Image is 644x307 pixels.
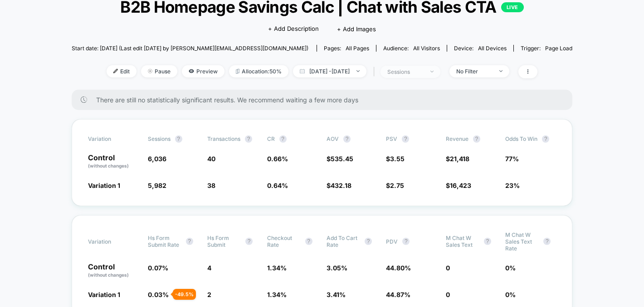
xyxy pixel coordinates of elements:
span: 1.34 % [267,291,287,298]
span: 432.18 [331,182,351,189]
span: 0.03 % [148,291,169,298]
span: 38 [207,182,215,189]
div: sessions [387,68,424,75]
img: end [499,70,503,72]
span: PDV [386,238,398,245]
span: Variation 1 [88,182,120,189]
span: $ [386,155,405,163]
button: ? [473,135,480,143]
span: M Chat W Sales Text [446,235,479,248]
span: 77% [505,155,519,163]
img: rebalance [236,69,239,74]
button: ? [484,238,491,245]
span: 3.41 % [327,291,346,298]
span: 5,982 [148,182,166,189]
span: Hs Form Submit Rate [148,235,181,248]
div: Audience: [383,45,440,52]
span: 23% [505,182,520,189]
span: | [371,65,381,78]
span: Variation 1 [88,291,120,298]
img: calendar [300,69,305,73]
span: Device: [447,45,513,52]
span: $ [446,155,469,163]
span: 44.80 % [386,264,411,272]
span: PSV [386,135,397,142]
p: Control [88,263,138,278]
img: end [430,71,434,72]
button: ? [402,135,409,143]
div: Pages: [324,45,369,52]
span: Transactions [207,135,240,142]
span: 16,423 [450,182,471,189]
span: + Add Images [337,25,376,33]
span: 3.05 % [327,264,347,272]
button: ? [305,238,312,245]
span: 0 [446,264,450,272]
button: ? [245,238,253,245]
span: 0 % [505,264,516,272]
span: 1.34 % [267,264,287,272]
button: ? [245,135,252,143]
span: Variation [88,135,138,143]
span: 2.75 [390,182,404,189]
span: M Chat W Sales Text rate [505,231,539,252]
span: Allocation: 50% [229,65,288,77]
span: 6,036 [148,155,166,163]
div: - 49.5 % [173,289,196,300]
span: CR [267,135,275,142]
span: $ [446,182,471,189]
span: 40 [207,155,215,163]
span: (without changes) [88,272,129,278]
span: (without changes) [88,163,129,168]
button: ? [543,238,551,245]
span: 3.55 [390,155,405,163]
span: 44.87 % [386,291,410,298]
div: No Filter [456,68,493,75]
span: Add To Cart Rate [327,235,360,248]
span: all pages [346,45,369,52]
span: Preview [182,65,224,77]
span: 2 [207,291,211,298]
span: 21,418 [450,155,469,163]
span: 0.07 % [148,264,168,272]
button: ? [365,238,372,245]
span: Edit [107,65,137,77]
span: AOV [327,135,339,142]
span: all devices [478,45,507,52]
span: There are still no statistically significant results. We recommend waiting a few more days [96,96,554,104]
div: Trigger: [521,45,572,52]
span: Hs Form Submit [207,235,241,248]
span: Revenue [446,135,468,142]
span: 0.66 % [267,155,288,163]
img: end [356,70,360,72]
span: Start date: [DATE] (Last edit [DATE] by [PERSON_NAME][EMAIL_ADDRESS][DOMAIN_NAME]) [72,45,308,52]
span: 535.45 [331,155,353,163]
span: 0 [446,291,450,298]
span: Sessions [148,135,171,142]
span: + Add Description [268,24,319,34]
span: Odds to Win [505,135,555,143]
span: Variation [88,231,138,252]
span: 0.64 % [267,182,288,189]
button: ? [343,135,351,143]
button: ? [279,135,287,143]
span: 0 % [505,291,516,298]
p: LIVE [501,2,524,12]
span: $ [327,182,351,189]
span: $ [327,155,353,163]
span: All Visitors [413,45,440,52]
button: ? [175,135,182,143]
button: ? [542,135,549,143]
span: 4 [207,264,211,272]
span: Page Load [545,45,572,52]
span: $ [386,182,404,189]
img: end [148,69,152,73]
img: edit [113,69,118,73]
span: Pause [141,65,177,77]
button: ? [186,238,193,245]
p: Control [88,154,138,169]
span: Checkout Rate [267,235,301,248]
button: ? [402,238,410,245]
span: [DATE] - [DATE] [293,65,366,77]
